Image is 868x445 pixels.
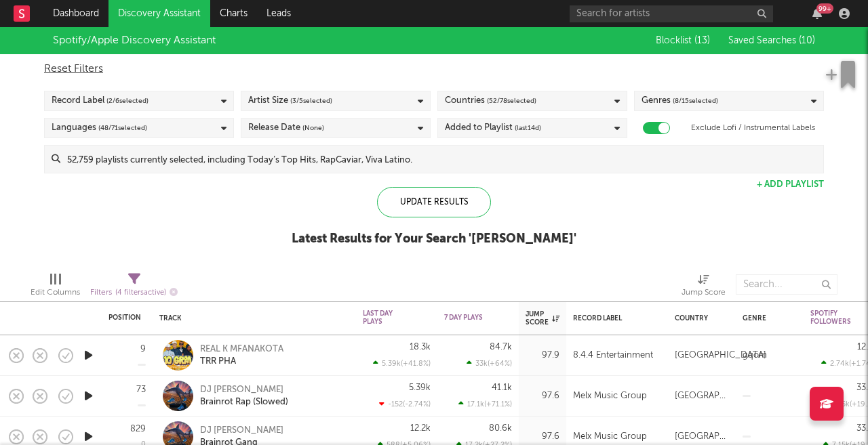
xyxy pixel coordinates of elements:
div: -152 ( -2.74 % ) [379,400,431,408]
div: 97.9 [526,347,559,364]
div: 17.1k ( +71.1 % ) [458,400,512,408]
input: Search... [736,274,837,295]
div: Track [159,314,342,322]
div: Jump Score [682,268,726,307]
div: 80.6k [489,424,512,433]
div: Last Day Plays [363,310,410,326]
span: (None) [302,120,324,136]
div: Position [108,314,141,322]
span: ( 13 ) [694,36,710,45]
div: Countries [445,93,536,109]
span: ( 10 ) [799,36,815,45]
div: Languages [52,120,147,136]
button: + Add Playlist [757,180,824,189]
div: 99 + [816,3,833,14]
input: 52,759 playlists currently selected, including Today’s Top Hits, RapCaviar, Viva Latino. [60,146,823,173]
div: Update Results [377,187,491,217]
div: Country [675,314,722,322]
div: DJ [PERSON_NAME] [200,384,288,396]
div: [GEOGRAPHIC_DATA] [675,388,729,404]
span: ( 52 / 78 selected) [487,93,536,109]
label: Exclude Lofi / Instrumental Labels [691,120,815,136]
span: (last 14 d) [515,120,541,136]
div: REAL K MFANAKOTA [200,343,283,356]
button: Saved Searches (10) [724,35,815,46]
div: 829 [130,425,146,433]
div: Added to Playlist [445,120,541,136]
div: DJ [PERSON_NAME] [200,425,283,437]
span: ( 2 / 6 selected) [106,93,149,109]
div: Genres [642,93,718,109]
div: Spotify/Apple Discovery Assistant [53,33,216,49]
div: 41.1k [492,383,512,392]
input: Search for artists [570,5,773,22]
div: 9 [140,345,146,354]
span: ( 4 filters active) [115,289,166,297]
div: TRR PHA [200,356,283,368]
div: Latest Results for Your Search ' [PERSON_NAME] ' [292,231,576,247]
div: 18.3k [410,343,431,352]
div: Melx Music Group [573,388,647,404]
div: 84.7k [490,343,512,352]
div: 5.39k ( +41.8 % ) [373,359,431,368]
div: 12.2k [410,424,431,433]
div: Filters(4 filters active) [90,268,178,307]
div: Filters [90,284,178,301]
div: Genre [743,314,790,322]
div: Edit Columns [31,268,80,307]
div: Jump Score [682,284,726,301]
div: Spotify Followers [810,310,858,326]
div: 97.6 [526,429,559,445]
div: Record Label [573,314,654,322]
div: gqom [743,347,767,364]
div: Jump Score [526,310,559,326]
span: ( 48 / 71 selected) [98,120,147,136]
div: 33k ( +64 % ) [467,359,512,368]
div: Melx Music Group [573,429,647,445]
div: Record Label [52,93,149,109]
span: ( 3 / 5 selected) [290,93,332,109]
div: [GEOGRAPHIC_DATA] [675,347,766,364]
div: Edit Columns [31,284,80,301]
div: Release Date [248,120,324,136]
a: DJ [PERSON_NAME]Brainrot Rap (Slowed) [200,384,288,408]
span: Saved Searches [728,36,815,45]
div: 5.39k [409,383,431,392]
div: 8.4.4 Entertainment [573,347,653,364]
div: 7 Day Plays [444,314,492,322]
button: 99+ [812,8,822,19]
div: [GEOGRAPHIC_DATA] [675,429,729,445]
div: 73 [136,385,146,394]
span: Blocklist [656,36,710,45]
a: REAL K MFANAKOTATRR PHA [200,343,283,368]
div: Brainrot Rap (Slowed) [200,396,288,408]
div: Artist Size [248,93,332,109]
div: 97.6 [526,388,559,404]
div: Reset Filters [44,61,824,77]
span: ( 8 / 15 selected) [673,93,718,109]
